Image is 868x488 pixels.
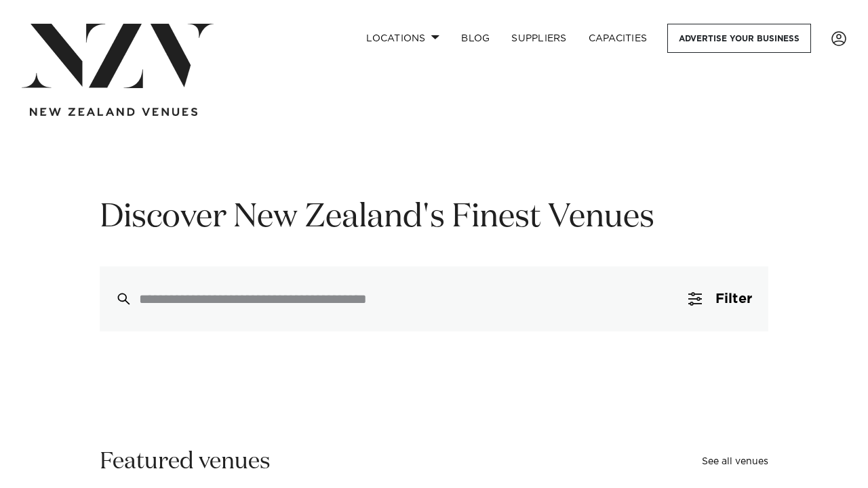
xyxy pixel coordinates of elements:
[22,24,214,88] img: nzv-logo.png
[702,457,768,466] a: See all venues
[578,24,658,53] a: Capacities
[715,292,752,306] span: Filter
[100,447,271,477] h2: Featured venues
[500,24,577,53] a: SUPPLIERS
[450,24,500,53] a: BLOG
[30,108,197,117] img: new-zealand-venues-text.png
[672,266,768,331] button: Filter
[667,24,811,53] a: Advertise your business
[100,197,768,239] h1: Discover New Zealand's Finest Venues
[355,24,450,53] a: Locations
